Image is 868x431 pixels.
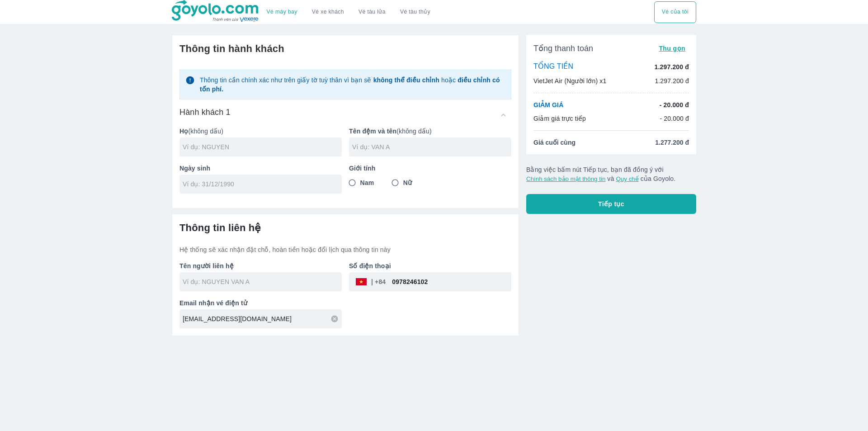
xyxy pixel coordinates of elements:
p: Ngày sinh [179,164,342,173]
button: Chính sách bảo mật thông tin [526,175,605,182]
p: Bằng việc bấm nút Tiếp tục, bạn đã đồng ý với và của Goyolo. [526,165,696,183]
div: choose transportation mode [654,1,696,23]
p: - 20.000 đ [660,114,689,123]
span: Nữ [403,178,412,187]
input: Ví dụ: VAN A [352,142,511,152]
strong: không thể điều chỉnh [373,76,439,84]
span: Nam [360,178,374,187]
h6: Thông tin hành khách [179,43,511,55]
a: Vé tàu lửa [351,1,393,23]
p: 1.297.200 đ [655,76,689,85]
p: 1.297.200 đ [655,62,689,71]
p: Giảm giá trực tiếp [533,114,586,123]
span: Giá cuối cùng [533,138,576,147]
input: Ví dụ: abc@gmail.com [183,314,342,323]
p: Hệ thống sẽ xác nhận đặt chỗ, hoàn tiền hoặc đổi lịch qua thông tin này [179,245,511,254]
input: Ví dụ: NGUYEN [183,142,342,152]
b: Email nhận vé điện tử [179,299,247,307]
button: Tiếp tục [526,194,696,214]
input: Ví dụ: NGUYEN VAN A [183,277,342,286]
b: Số điện thoại [349,262,391,270]
span: Tổng thanh toán [533,43,593,54]
input: Ví dụ: 31/12/1990 [183,180,333,189]
button: Thu gọn [655,42,689,55]
p: TỔNG TIỀN [533,62,573,72]
h6: Thông tin liên hệ [179,222,511,234]
span: 1.277.200 đ [655,138,689,147]
b: Họ [179,128,188,135]
span: Thu gọn [659,45,685,52]
span: Tiếp tục [598,199,624,208]
div: choose transportation mode [259,1,438,23]
button: Quy chế [616,175,638,182]
button: Vé tàu thủy [393,1,438,23]
b: Tên đệm và tên [349,128,396,135]
h6: Hành khách 1 [179,107,231,118]
a: Vé xe khách [312,9,344,15]
p: Thông tin cần chính xác như trên giấy tờ tuỳ thân vì bạn sẽ hoặc [200,76,505,94]
b: Tên người liên hệ [179,262,234,270]
button: Vé của tôi [654,1,696,23]
p: VietJet Air (Người lớn) x1 [533,76,606,85]
a: Vé máy bay [267,9,297,15]
p: GIẢM GIÁ [533,100,563,109]
p: (không dấu) [349,127,511,136]
p: Giới tính [349,164,511,173]
p: - 20.000 đ [660,100,689,109]
p: (không dấu) [179,127,342,136]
